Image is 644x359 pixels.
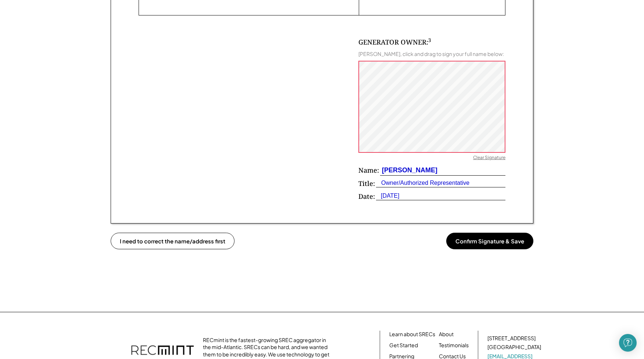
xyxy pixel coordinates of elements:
[446,233,533,249] button: Confirm Signature & Save
[380,166,437,175] div: [PERSON_NAME]
[473,155,505,162] div: Clear Signature
[358,192,375,201] div: Date:
[358,38,431,47] div: GENERATOR OWNER:
[487,335,536,342] div: [STREET_ADDRESS]
[428,37,431,43] sup: 3
[358,50,504,57] div: [PERSON_NAME], click and drag to sign your full name below:
[376,179,469,187] div: Owner/Authorized Representative
[439,342,469,349] a: Testimonials
[111,233,235,249] button: I need to correct the name/address first
[487,344,541,351] div: [GEOGRAPHIC_DATA]
[389,342,418,349] a: Get Started
[619,334,637,352] div: Open Intercom Messenger
[439,331,454,338] a: About
[358,166,379,175] div: Name:
[358,179,375,188] div: Title:
[389,331,435,338] a: Learn about SRECs
[376,192,399,200] div: [DATE]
